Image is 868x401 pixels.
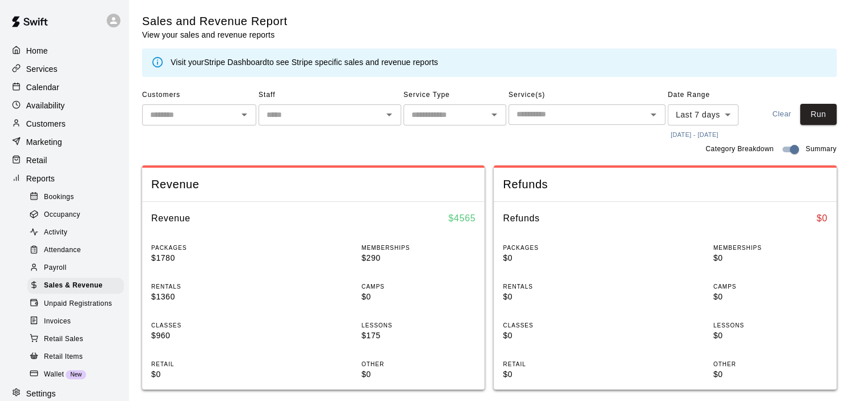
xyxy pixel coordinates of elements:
[27,224,128,242] a: Activity
[151,282,265,291] p: RENTALS
[645,107,661,123] button: Open
[151,360,265,368] p: RETAIL
[44,298,112,310] span: Unpaid Registrations
[151,330,265,342] p: $960
[26,173,55,184] p: Reports
[27,242,124,258] div: Attendance
[27,242,128,260] a: Attendance
[27,260,128,277] a: Payroll
[27,367,124,383] div: WalletNew
[26,82,59,93] p: Calendar
[44,192,74,203] span: Bookings
[9,115,119,132] a: Customers
[66,371,86,378] span: New
[27,260,124,276] div: Payroll
[151,291,265,303] p: $1360
[503,244,617,252] p: PACKAGES
[27,348,128,366] a: Retail Items
[142,14,288,29] h5: Sales and Revenue Report
[151,321,265,330] p: CLASSES
[44,262,66,274] span: Payroll
[503,252,617,264] p: $0
[259,86,401,104] span: Staff
[44,209,80,221] span: Occupancy
[151,244,265,252] p: PACKAGES
[361,252,475,264] p: $290
[204,58,267,67] a: Stripe Dashboard
[44,245,81,256] span: Attendance
[44,334,83,345] span: Retail Sales
[449,211,476,226] h6: $ 4565
[800,104,837,125] button: Run
[171,56,438,69] div: Visit your to see Stripe specific sales and revenue reports
[151,252,265,264] p: $1780
[27,277,128,295] a: Sales & Revenue
[713,252,827,264] p: $0
[705,144,773,155] span: Category Breakdown
[151,177,475,192] span: Revenue
[27,314,124,330] div: Invoices
[9,133,119,151] a: Marketing
[44,316,71,327] span: Invoices
[9,60,119,78] a: Services
[713,368,827,380] p: $0
[151,368,265,380] p: $0
[44,369,64,380] span: Wallet
[26,155,47,166] p: Retail
[236,107,252,123] button: Open
[26,136,62,148] p: Marketing
[27,189,124,205] div: Bookings
[503,282,617,291] p: RENTALS
[27,225,124,241] div: Activity
[503,360,617,368] p: RETAIL
[9,79,119,96] a: Calendar
[27,278,124,294] div: Sales & Revenue
[361,282,475,291] p: CAMPS
[668,104,738,125] div: Last 7 days
[9,152,119,169] a: Retail
[508,86,665,104] span: Service(s)
[26,45,48,56] p: Home
[27,330,128,348] a: Retail Sales
[806,144,837,155] span: Summary
[151,211,191,226] h6: Revenue
[486,107,502,123] button: Open
[27,349,124,365] div: Retail Items
[713,330,827,342] p: $0
[142,29,288,40] p: View your sales and revenue reports
[27,188,128,206] a: Bookings
[361,244,475,252] p: MEMBERSHIPS
[361,321,475,330] p: LESSONS
[27,331,124,347] div: Retail Sales
[713,244,827,252] p: MEMBERSHIPS
[26,100,65,111] p: Availability
[361,368,475,380] p: $0
[668,127,721,143] button: [DATE] - [DATE]
[668,86,738,104] span: Date Range
[44,351,83,363] span: Retail Items
[713,282,827,291] p: CAMPS
[361,360,475,368] p: OTHER
[26,118,66,129] p: Customers
[503,321,617,330] p: CLASSES
[713,321,827,330] p: LESSONS
[503,211,539,226] h6: Refunds
[9,170,119,187] a: Reports
[713,360,827,368] p: OTHER
[9,42,119,59] a: Home
[503,330,617,342] p: $0
[27,313,128,330] a: Invoices
[26,388,56,399] p: Settings
[403,86,506,104] span: Service Type
[27,207,124,223] div: Occupancy
[764,104,800,125] button: Clear
[503,291,617,303] p: $0
[9,97,119,114] a: Availability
